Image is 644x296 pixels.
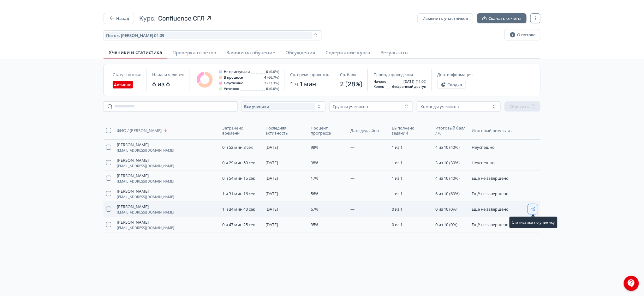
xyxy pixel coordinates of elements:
[223,175,255,181] span: 0 ч 54 мин 15 сек
[350,127,380,134] button: Дата дедлайна
[373,72,413,77] span: Период проведения
[311,222,319,227] span: 35%
[223,191,255,196] span: 1 ч 31 мин 16 сек
[350,175,355,181] span: —
[226,49,275,56] span: Заявки на обучение
[265,222,278,227] span: [DATE]
[267,76,279,79] span: (66.7%)
[311,191,319,196] span: 56%
[224,70,250,74] span: Не приступали
[152,72,184,77] span: Начали человек
[311,206,319,212] span: 67%
[472,144,495,150] span: Неуспешно
[241,101,325,112] button: Все ученики
[340,80,362,88] span: 2 (28%)
[416,80,426,83] span: (11:00)
[265,144,278,150] span: [DATE]
[350,160,355,166] span: —
[392,175,402,181] span: 1 из 1
[403,80,414,83] span: [DATE]
[472,191,509,196] span: Ещё не завершено
[504,29,540,40] button: О потоке
[117,127,169,134] button: ФИО / [PERSON_NAME]
[265,160,278,166] span: [DATE]
[244,104,269,109] span: Все ученики
[223,124,261,137] button: Затрачено времени
[447,82,462,87] span: Сводка
[264,81,266,85] span: 2
[264,76,266,79] span: 4
[265,191,278,196] span: [DATE]
[139,14,156,23] span: Курс:
[392,125,429,136] span: Выполнено заданий
[267,81,279,85] span: (33.3%)
[117,128,162,133] span: ФИО / [PERSON_NAME]
[117,179,174,183] span: [EMAIL_ADDRESS][DOMAIN_NAME]
[477,13,527,23] button: Скачать отчёты
[333,104,368,109] div: Группы учеников
[117,164,174,168] span: [EMAIL_ADDRESS][DOMAIN_NAME]
[417,13,473,23] button: Изменить участников
[436,160,460,166] span: 3 из 10 (30%)
[117,148,174,152] span: [EMAIL_ADDRESS][DOMAIN_NAME]
[436,222,458,227] span: 0 из 10 (0%)
[117,189,149,194] span: [PERSON_NAME]
[392,85,426,88] span: бессрочный доступ
[392,144,402,150] span: 1 из 1
[472,222,509,227] span: Ещё не завершено
[223,144,253,150] span: 0 ч 52 мин 8 сек
[325,49,370,56] span: Содержание курса
[117,195,174,199] span: [EMAIL_ADDRESS][DOMAIN_NAME]
[117,142,149,147] span: [PERSON_NAME]
[106,33,164,38] span: Поток: Смирнова 04.09
[117,173,149,178] span: [PERSON_NAME]
[311,175,319,181] span: 17%
[436,144,460,150] span: 4 из 10 (40%)
[117,158,174,168] button: [PERSON_NAME][EMAIL_ADDRESS][DOMAIN_NAME]
[373,85,384,88] span: Конец
[117,158,149,163] span: [PERSON_NAME]
[290,80,329,88] span: 1 ч 1 мин
[373,80,386,83] span: Начало
[114,82,132,87] span: Активно
[113,72,141,77] span: Статус потока:
[117,204,149,209] span: [PERSON_NAME]
[172,49,216,56] span: Проверка ответов
[472,160,495,166] span: Неуспешно
[380,49,408,56] span: Результаты
[437,72,473,77] span: Доп. информация
[117,173,174,183] button: [PERSON_NAME][EMAIL_ADDRESS][DOMAIN_NAME]
[223,222,255,227] span: 0 ч 47 мин 25 сек
[266,87,268,91] span: 0
[265,125,304,136] span: Последняя активность
[117,142,174,152] button: [PERSON_NAME][EMAIL_ADDRESS][DOMAIN_NAME]
[472,175,509,181] span: Ещё не завершено
[512,219,555,226] div: Статистика по ученику
[329,101,413,112] button: Группы учеников
[472,128,518,133] span: Итоговый результат
[420,104,459,109] div: Команды учеников
[223,206,255,212] span: 1 ч 34 мин 40 сек
[350,222,355,227] span: —
[290,72,329,77] span: Ср. время прохожд.
[265,175,278,181] span: [DATE]
[158,14,205,23] span: Confluence СГЛ
[265,206,278,212] span: [DATE]
[285,49,315,56] span: Обсуждения
[117,204,174,214] button: [PERSON_NAME][EMAIL_ADDRESS][DOMAIN_NAME]
[266,70,268,74] span: 0
[392,206,402,212] span: 0 из 1
[117,226,174,230] span: [EMAIL_ADDRESS][DOMAIN_NAME]
[392,191,402,196] span: 1 из 1
[223,160,255,166] span: 0 ч 29 мин 59 сек
[117,189,174,199] button: [PERSON_NAME][EMAIL_ADDRESS][DOMAIN_NAME]
[392,222,402,227] span: 0 из 1
[117,220,174,230] button: [PERSON_NAME][EMAIL_ADDRESS][DOMAIN_NAME]
[109,49,162,55] span: Ученики и статистика
[311,144,319,150] span: 98%
[504,101,540,112] button: Сбросить
[392,160,402,166] span: 1 из 1
[311,160,319,166] span: 98%
[340,72,356,77] span: Ср. балл
[224,81,243,85] span: Неуспешно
